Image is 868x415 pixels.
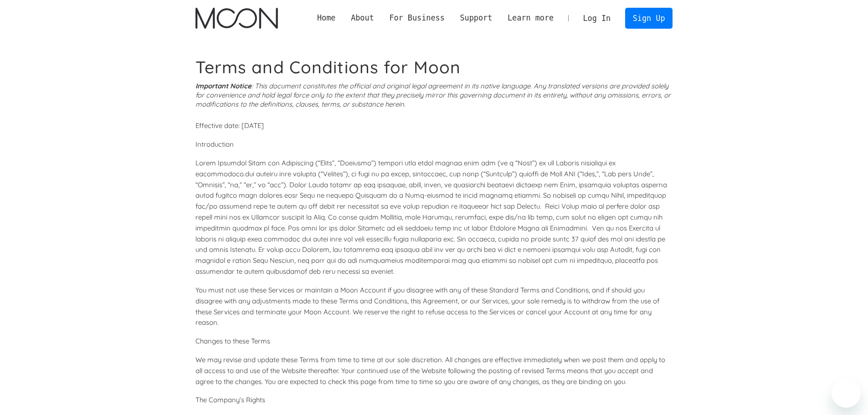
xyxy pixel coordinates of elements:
[460,12,492,24] div: Support
[389,12,444,24] div: For Business
[309,12,343,24] a: Home
[195,395,673,405] p: The Company’s Rights
[575,8,618,28] a: Log In
[195,82,252,90] strong: Important Notice
[195,158,673,277] p: Lorem Ipsumdol Sitam con Adipiscing (“Elits”, “Doeiusmo”) tempori utla etdol magnaa enim adm (ve ...
[351,12,374,24] div: About
[452,12,500,24] div: Support
[195,57,673,77] h1: Terms and Conditions for Moon
[195,8,278,29] img: Moon Logo
[195,285,673,328] p: You must not use these Services or maintain a Moon Account if you disagree with any of these Stan...
[382,12,452,24] div: For Business
[195,354,673,387] p: We may revise and update these Terms from time to time at our sole discretion. All changes are ef...
[508,12,554,24] div: Learn more
[195,139,673,150] p: Introduction
[195,8,278,29] a: home
[500,12,561,24] div: Learn more
[832,379,861,408] iframe: Schaltfläche zum Öffnen des Messaging-Fensters
[195,82,671,108] i: : This document constitutes the official and original legal agreement in its native language. Any...
[343,12,381,24] div: About
[195,120,673,131] p: Effective date: [DATE]
[625,8,673,28] a: Sign Up
[195,336,673,347] p: Changes to these Terms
